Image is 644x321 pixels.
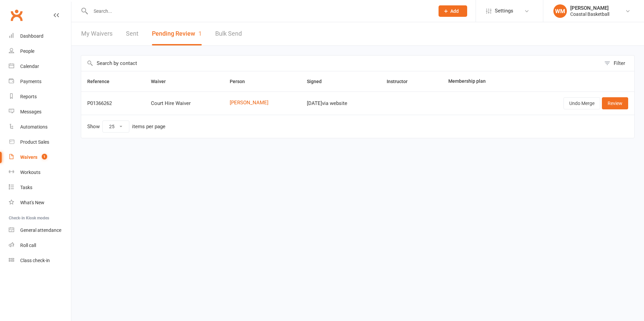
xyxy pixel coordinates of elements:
div: Roll call [20,243,36,248]
div: Reports [20,94,37,99]
a: Dashboard [9,29,71,44]
div: P01366262 [87,101,139,106]
div: WM [553,4,567,18]
div: What's New [20,200,44,205]
a: What's New [9,195,71,210]
a: Roll call [9,238,71,253]
a: [PERSON_NAME] [230,100,295,106]
a: General attendance kiosk mode [9,223,71,238]
a: My Waivers [81,22,112,45]
a: Workouts [9,165,71,180]
div: General attendance [20,227,61,233]
a: Class kiosk mode [9,253,71,268]
div: Coastal Basketball [570,11,609,17]
a: Calendar [9,59,71,74]
div: Show [87,120,165,133]
button: Filter [601,56,634,71]
a: Automations [9,119,71,135]
span: Signed [307,79,329,84]
span: Reference [87,79,117,84]
div: [PERSON_NAME] [570,5,609,11]
a: Messages [9,104,71,119]
div: Tasks [20,185,32,190]
div: People [20,48,34,54]
input: Search by contact [81,56,601,71]
a: Product Sales [9,135,71,150]
a: Clubworx [8,7,25,24]
span: Settings [495,3,513,19]
a: Reports [9,89,71,104]
a: People [9,44,71,59]
a: Sent [126,22,138,45]
button: Instructor [387,77,415,85]
div: Payments [20,79,41,84]
span: Person [230,79,252,84]
a: Tasks [9,180,71,195]
div: Waivers [20,154,37,160]
span: Add [450,8,459,14]
div: Messages [20,109,41,114]
a: Waivers 1 [9,150,71,165]
div: Dashboard [20,33,43,39]
button: Reference [87,77,117,85]
span: 1 [198,30,202,37]
button: Add [439,5,467,17]
a: Review [602,97,628,109]
div: Court Hire Waiver [151,101,218,106]
div: [DATE] via website [307,101,375,106]
div: items per page [132,124,165,130]
a: Bulk Send [215,22,242,45]
div: Automations [20,124,47,130]
button: Pending Review1 [152,22,202,45]
div: Class check-in [20,258,50,263]
span: Instructor [387,79,415,84]
span: Waiver [151,79,173,84]
div: Product Sales [20,139,49,145]
span: 1 [42,154,47,159]
button: Undo Merge [563,97,600,109]
div: Workouts [20,170,40,175]
div: Filter [614,59,625,67]
div: Calendar [20,64,39,69]
input: Search... [89,6,430,16]
th: Membership plan [442,71,517,92]
a: Payments [9,74,71,89]
button: Person [230,77,252,85]
button: Waiver [151,77,173,85]
button: Signed [307,77,329,85]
